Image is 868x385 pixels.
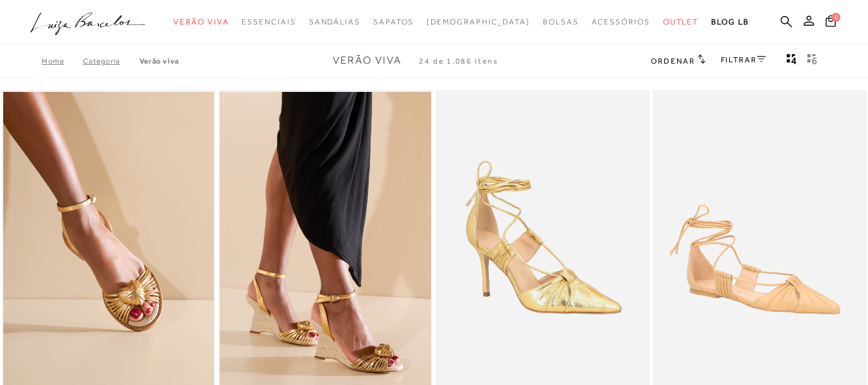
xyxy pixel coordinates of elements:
[419,57,499,66] span: 24 de 1.086 itens
[333,55,402,66] span: Verão Viva
[711,10,748,34] a: BLOG LB
[663,10,699,34] a: noSubCategoriesText
[651,57,695,66] span: Ordenar
[373,10,414,34] a: noSubCategoriesText
[663,17,699,26] span: Outlet
[173,10,229,34] a: noSubCategoriesText
[373,17,414,26] span: Sapatos
[543,10,579,34] a: noSubCategoriesText
[803,53,821,69] button: gridText6Desc
[42,57,83,66] a: Home
[783,53,801,69] button: Mostrar 4 produtos por linha
[427,10,530,34] a: noSubCategoriesText
[543,17,579,26] span: Bolsas
[831,13,840,22] span: 0
[83,57,139,66] a: Categoria
[721,55,766,64] a: FILTRAR
[309,10,360,34] a: noSubCategoriesText
[822,14,840,31] button: 0
[139,57,179,66] a: Verão Viva
[242,17,296,26] span: Essenciais
[592,10,650,34] a: noSubCategoriesText
[711,17,748,26] span: BLOG LB
[427,17,530,26] span: [DEMOGRAPHIC_DATA]
[592,17,650,26] span: Acessórios
[242,10,296,34] a: noSubCategoriesText
[309,17,360,26] span: Sandálias
[173,17,229,26] span: Verão Viva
